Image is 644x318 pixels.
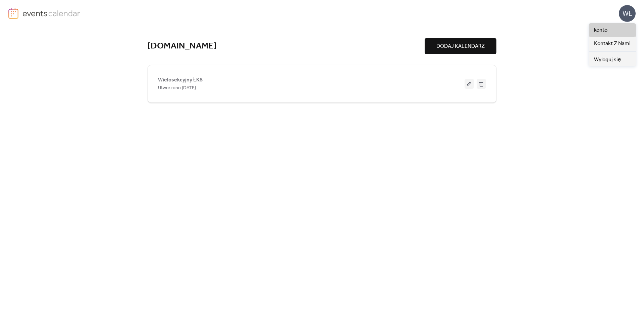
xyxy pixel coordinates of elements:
span: DODAJ KALENDARZ [436,42,485,50]
img: logo [8,8,18,19]
span: Wyloguj się [594,56,621,64]
button: DODAJ KALENDARZ [425,38,496,54]
span: konto [594,26,607,34]
a: [DOMAIN_NAME] [148,41,217,52]
a: Wielosekcyjny ŁKS [158,78,203,82]
a: konto [589,23,636,37]
img: logo-type [22,8,80,18]
span: Wielosekcyjny ŁKS [158,76,203,84]
a: Kontakt Z Nami [589,37,636,50]
span: Utworzono [DATE] [158,84,196,92]
span: Kontakt Z Nami [594,40,631,48]
div: WŁ [619,5,636,22]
